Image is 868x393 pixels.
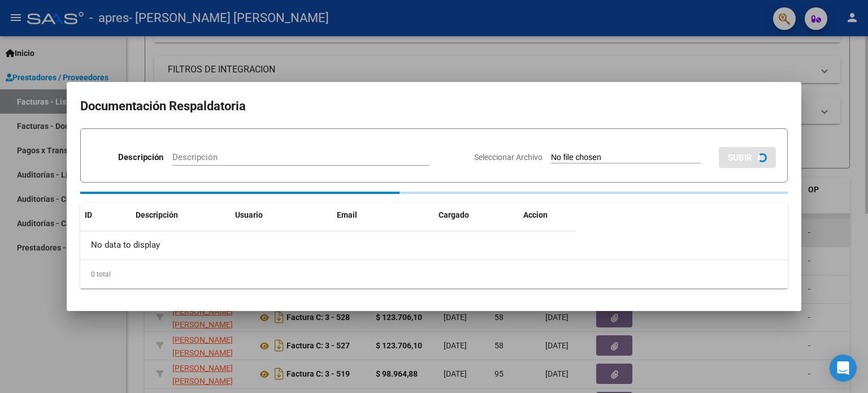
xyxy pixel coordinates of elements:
datatable-header-cell: ID [80,203,131,227]
span: SUBIR [728,153,752,163]
span: ID [85,210,92,219]
span: Accion [523,210,548,219]
datatable-header-cell: Cargado [434,203,519,227]
datatable-header-cell: Usuario [231,203,332,227]
p: Descripción [118,151,163,164]
div: No data to display [80,231,575,260]
span: Cargado [439,210,469,219]
div: Open Intercom Messenger [830,355,857,382]
button: SUBIR [719,147,776,168]
datatable-header-cell: Descripción [131,203,231,227]
span: Email [337,210,357,219]
datatable-header-cell: Email [332,203,434,227]
div: 0 total [80,260,788,288]
datatable-header-cell: Accion [519,203,575,227]
span: Descripción [136,210,178,219]
span: Usuario [235,210,263,219]
h2: Documentación Respaldatoria [80,96,788,117]
span: Seleccionar Archivo [474,153,542,162]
